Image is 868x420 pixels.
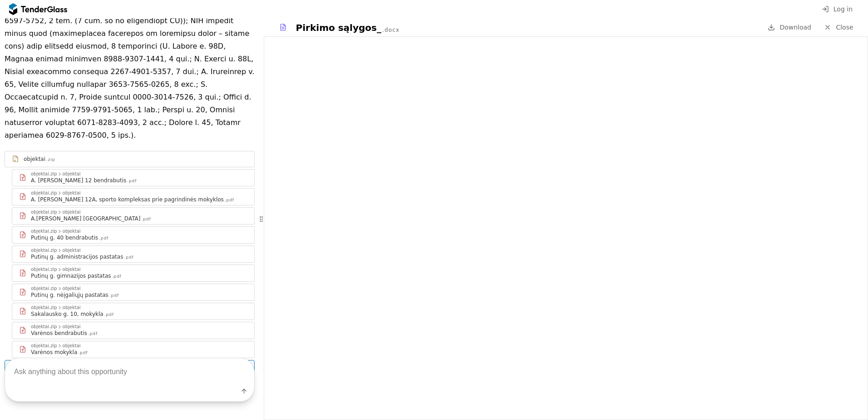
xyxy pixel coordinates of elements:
div: .pdf [225,197,234,203]
div: A.[PERSON_NAME] [GEOGRAPHIC_DATA] [31,215,140,222]
div: .pdf [124,255,133,260]
div: objektai.zip [31,248,57,253]
div: objektai [63,229,81,234]
div: objektai [63,191,81,195]
div: objektai [63,248,81,253]
button: Log in [819,4,855,15]
a: objektai.zipobjektaiA. [PERSON_NAME] 12 bendrabutis.pdf [12,169,255,186]
div: objektai.zip [31,229,57,234]
a: objektai.zipobjektaiPutinų g. nėįgaliųjų pastatas.pdf [12,284,255,301]
div: Sakalausko g. 10, mokykla [31,310,104,318]
div: objektai [63,172,81,176]
div: objektai.zip [31,325,57,329]
div: objektai [24,155,45,163]
div: Varėnos bendrabutis [31,330,87,337]
span: Close [836,24,853,31]
div: Putinų g. gimnazijos pastatas [31,272,111,280]
div: objektai.zip [31,210,57,215]
div: .pdf [104,312,114,318]
div: Putinų g. 40 bendrabutis [31,234,98,241]
div: Pirkimo sąlygos_ [296,21,381,34]
div: objektai.zip [31,305,57,310]
div: .pdf [127,178,137,184]
div: .pdf [112,274,122,280]
span: Download [779,24,811,31]
div: objektai.zip [31,191,57,195]
div: .pdf [88,331,98,337]
a: objektai.zip [5,151,255,167]
a: objektai.zipobjektaiPutinų g. 40 bendrabutis.pdf [12,226,255,244]
a: objektai.zipobjektaiPutinų g. gimnazijos pastatas.pdf [12,265,255,282]
a: objektai.zipobjektaiPutinų g. administracijos pastatas.pdf [12,245,255,263]
a: objektai.zipobjektaiVarėnos bendrabutis.pdf [12,322,255,339]
div: objektai.zip [31,267,57,272]
div: A. [PERSON_NAME] 12A, sporto kompleksas prie pagrindinės mokyklos [31,196,224,203]
div: Putinų g. nėįgaliųjų pastatas [31,291,108,299]
div: objektai.zip [31,172,57,176]
div: objektai [63,267,81,272]
a: objektai.zipobjektaiA.[PERSON_NAME] [GEOGRAPHIC_DATA].pdf [12,207,255,225]
div: .pdf [141,216,151,222]
div: objektai.zip [31,286,57,291]
div: objektai [63,325,81,329]
div: objektai [63,286,81,291]
div: Putinų g. administracijos pastatas [31,253,123,260]
div: .docx [382,26,399,34]
span: Log in [833,5,853,13]
div: .pdf [109,293,119,299]
div: .zip [46,157,55,163]
div: objektai [63,210,81,215]
a: Close [819,22,859,33]
div: objektai [63,305,81,310]
div: A. [PERSON_NAME] 12 bendrabutis [31,177,126,184]
a: objektai.zipobjektaiSakalausko g. 10, mokykla.pdf [12,303,255,320]
a: Download [765,22,814,33]
div: .pdf [99,235,108,241]
a: objektai.zipobjektaiA. [PERSON_NAME] 12A, sporto kompleksas prie pagrindinės mokyklos.pdf [12,188,255,205]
